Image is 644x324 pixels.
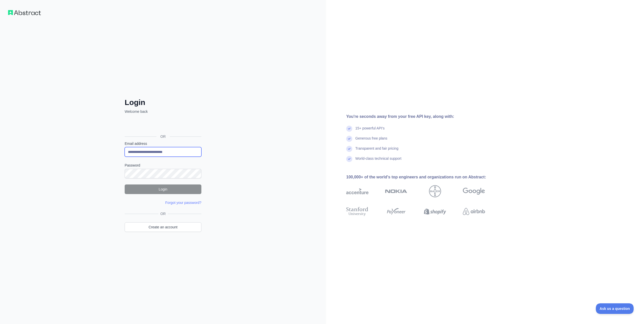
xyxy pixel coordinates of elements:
img: check mark [346,136,352,142]
img: check mark [346,146,352,152]
p: Welcome back [125,109,201,114]
img: nokia [385,185,407,197]
img: stanford university [346,206,368,217]
img: airbnb [463,206,485,217]
img: check mark [346,126,352,132]
div: Generous free plans [355,136,387,146]
label: Email address [125,141,201,146]
div: You're seconds away from your free API key, along with: [346,114,501,120]
span: OR [156,134,170,139]
img: shopify [424,206,446,217]
img: payoneer [385,206,407,217]
iframe: Toggle Customer Support [596,303,634,314]
img: Workflow [8,10,41,15]
div: 15+ powerful API's [355,126,385,136]
iframe: Schaltfläche „Über Google anmelden“ [122,120,203,131]
span: OR [158,211,168,216]
label: Password [125,163,201,168]
div: Transparent and fair pricing [355,146,398,156]
a: Forgot your password? [165,201,201,205]
img: google [463,185,485,197]
img: bayer [429,185,441,197]
img: check mark [346,156,352,162]
button: Login [125,184,201,194]
div: World-class technical support [355,156,401,166]
img: accenture [346,185,368,197]
div: 100,000+ of the world's top engineers and organizations run on Abstract: [346,174,501,180]
h2: Login [125,98,201,107]
a: Create an account [125,222,201,232]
